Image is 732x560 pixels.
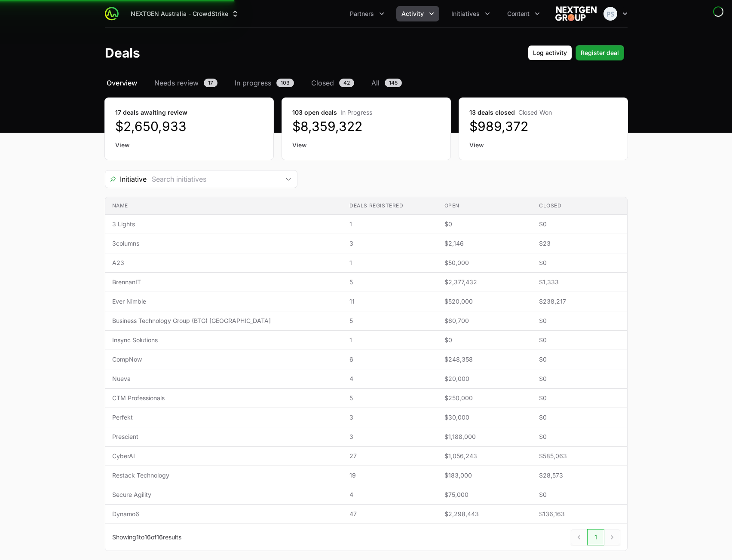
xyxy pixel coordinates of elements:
[396,6,439,21] div: Activity menu
[539,413,620,422] span: $0
[539,452,620,460] span: $585,063
[349,452,430,460] span: 27
[576,45,624,61] button: Register deal
[343,197,437,215] th: Deals registered
[349,510,430,518] span: 47
[349,432,430,441] span: 3
[112,374,336,383] span: Nueva
[112,297,336,306] span: Ever Nimble
[233,78,296,88] a: In progress103
[469,108,617,117] dt: 13 deals closed
[276,79,294,87] span: 103
[539,297,620,306] span: $238,217
[112,452,336,460] span: CyberAI
[349,278,430,286] span: 5
[539,355,620,364] span: $0
[528,45,624,61] div: Primary actions
[154,78,199,88] span: Needs review
[345,6,389,21] div: Partners menu
[350,9,374,18] span: Partners
[444,220,525,228] span: $0
[502,6,545,21] div: Content menu
[518,109,552,116] span: Closed Won
[144,533,151,541] span: 16
[444,413,525,422] span: $30,000
[444,432,525,441] span: $1,188,000
[105,78,139,88] a: Overview
[349,374,430,383] span: 4
[444,278,525,286] span: $2,377,432
[528,45,572,61] button: Log activity
[105,174,147,184] span: Initiative
[112,432,336,441] span: Prescient
[112,394,336,402] span: CTM Professionals
[451,9,480,18] span: Initiatives
[444,394,525,402] span: $250,000
[581,48,619,58] span: Register deal
[349,239,430,248] span: 3
[105,170,628,551] section: Deals Filters
[469,119,617,134] dd: $989,372
[401,9,424,18] span: Activity
[115,119,263,134] dd: $2,650,933
[112,413,336,422] span: Perfekt
[444,374,525,383] span: $20,000
[280,170,297,188] div: Open
[345,6,389,21] button: Partners
[539,394,620,402] span: $0
[385,79,402,87] span: 145
[112,220,336,228] span: 3 Lights
[126,6,245,21] div: Supplier switch menu
[349,220,430,228] span: 1
[349,336,430,344] span: 1
[539,490,620,499] span: $0
[446,6,495,21] button: Initiatives
[349,413,430,422] span: 3
[539,239,620,248] span: $23
[204,79,217,87] span: 17
[539,259,620,267] span: $0
[292,141,440,149] a: View
[105,7,119,21] img: ActivitySource
[555,5,597,22] img: NEXTGEN Australia
[147,170,280,188] input: Search initiatives
[444,490,525,499] span: $75,000
[112,317,336,325] span: Business Technology Group (BTG) [GEOGRAPHIC_DATA]
[539,510,620,518] span: $136,163
[349,490,430,499] span: 4
[539,336,620,344] span: $0
[112,278,336,286] span: BrennanIT
[311,78,334,88] span: Closed
[539,220,620,228] span: $0
[507,9,530,18] span: Content
[469,141,617,149] a: View
[539,317,620,325] span: $0
[532,197,627,215] th: Closed
[292,108,440,117] dt: 103 open deals
[112,355,336,364] span: CompNow
[539,374,620,383] span: $0
[112,510,336,518] span: Dynamo6
[339,79,354,87] span: 42
[156,533,163,541] span: 16
[126,6,245,21] button: NEXTGEN Australia - CrowdStrike
[153,78,219,88] a: Needs review17
[349,394,430,402] span: 5
[112,336,336,344] span: Insync Solutions
[136,533,139,541] span: 1
[119,6,545,21] div: Main navigation
[105,78,628,88] nav: Deals navigation
[115,141,263,149] a: View
[444,510,525,518] span: $2,298,443
[444,452,525,460] span: $1,056,243
[539,278,620,286] span: $1,333
[533,48,567,58] span: Log activity
[444,355,525,364] span: $248,358
[444,297,525,306] span: $520,000
[396,6,439,21] button: Activity
[446,6,495,21] div: Initiatives menu
[115,108,263,117] dt: 17 deals awaiting review
[349,355,430,364] span: 6
[340,109,372,116] span: In Progress
[370,78,404,88] a: All145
